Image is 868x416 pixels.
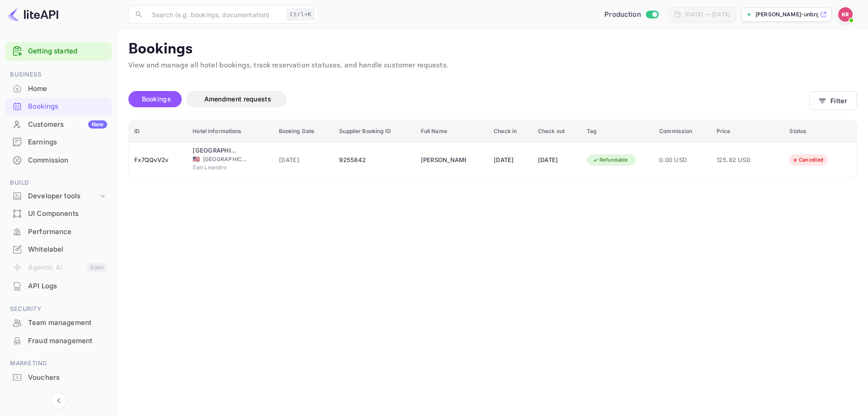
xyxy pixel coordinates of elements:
th: Check out [533,120,581,143]
div: Switch to Sandbox mode [601,10,662,20]
th: Check in [488,120,533,143]
div: Commission [28,155,107,166]
span: United States of America [193,156,200,162]
div: UI Components [28,209,107,219]
div: account-settings tabs [128,91,809,107]
div: Team management [5,314,112,332]
a: Earnings [5,134,112,150]
div: Developer tools [5,188,112,204]
table: booking table [129,120,857,178]
th: Booking Date [274,120,334,143]
div: Hilton Garden Inn Oakland / San Leandro [193,146,238,155]
div: Fraud management [28,336,107,346]
span: [GEOGRAPHIC_DATA] [203,155,248,163]
input: Search (e.g. bookings, documentation) [146,5,283,24]
div: Bookings [28,101,107,112]
th: Price [711,120,784,143]
div: [DATE] [538,153,576,167]
a: Performance [5,223,112,240]
span: Business [5,70,112,80]
div: Whitelabel [28,244,107,255]
a: Getting started [28,46,107,57]
div: CustomersNew [5,116,112,134]
a: Commission [5,152,112,168]
a: API Logs [5,277,112,294]
a: UI Components [5,205,112,222]
span: [DATE] [279,155,329,165]
span: Production [604,10,641,20]
button: Collapse navigation [51,392,67,409]
span: 0.00 USD [659,155,706,165]
div: Home [28,84,107,94]
span: Amendment requests [204,95,271,103]
div: Customers [28,120,107,130]
div: Vouchers [28,373,107,383]
a: Whitelabel [5,241,112,258]
a: Bookings [5,98,112,115]
div: Whitelabel [5,241,112,258]
div: API Logs [28,281,107,292]
div: Commission [5,152,112,169]
a: Team management [5,314,112,331]
div: Bookings [5,98,112,115]
div: 9255842 [339,153,410,167]
div: Home [5,80,112,98]
span: Marketing [5,359,112,368]
th: Tag [581,120,654,143]
p: [PERSON_NAME]-unbrg.[PERSON_NAME]... [755,10,818,19]
th: Hotel informations [187,120,273,143]
div: UI Components [5,205,112,223]
div: API Logs [5,277,112,295]
th: Full Name [415,120,488,143]
p: Bookings [128,40,857,58]
img: LiteAPI logo [7,7,58,22]
span: Build [5,178,112,188]
div: Earnings [28,137,107,148]
div: Getting started [5,42,112,61]
div: Performance [5,223,112,241]
a: Fraud management [5,332,112,349]
div: Azadwinder Singh [421,153,466,167]
a: CustomersNew [5,116,112,133]
th: Supplier Booking ID [334,120,415,143]
div: [DATE] — [DATE] [685,10,730,19]
div: [DATE] [494,153,527,167]
span: San Leandro [193,163,238,172]
div: Developer tools [28,191,98,201]
p: View and manage all hotel bookings, track reservation statuses, and handle customer requests. [128,60,857,71]
div: Ctrl+K [287,9,315,20]
div: Fraud management [5,332,112,350]
span: 125.82 USD [717,155,762,165]
div: Team management [28,318,107,328]
button: Filter [809,91,857,110]
span: Bookings [142,95,171,103]
div: New [88,120,107,129]
th: ID [129,120,187,143]
img: Kobus Roux [838,7,853,22]
th: Status [784,120,857,143]
div: Cancelled [786,154,829,166]
a: Vouchers [5,369,112,386]
div: Earnings [5,134,112,151]
div: Fx7QQvV2v [134,153,182,167]
div: Vouchers [5,369,112,387]
a: Home [5,80,112,97]
span: Security [5,304,112,314]
div: Performance [28,227,107,237]
div: Refundable [587,154,634,166]
th: Commission [654,120,711,143]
